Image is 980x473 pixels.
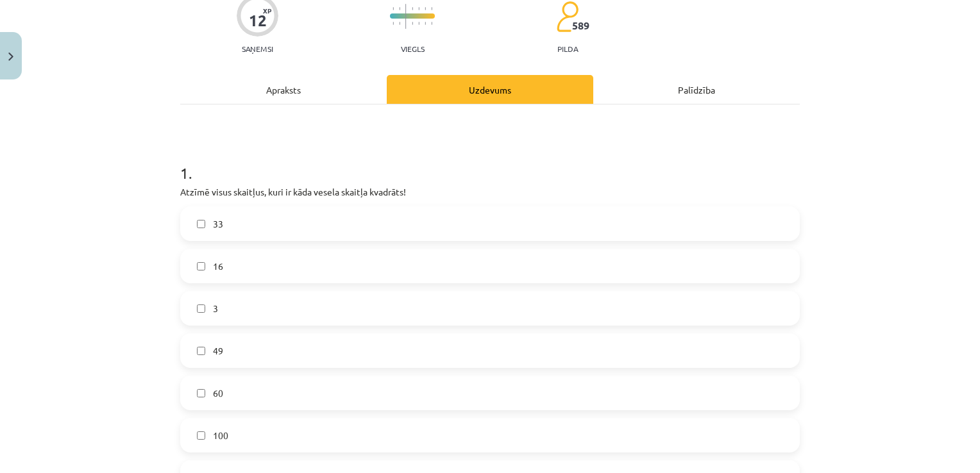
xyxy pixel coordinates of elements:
[180,185,800,199] p: Atzīmē visus skaitļus, kuri ir kāda vesela skaitļa kvadrāts!
[197,220,205,228] input: 33
[399,7,400,10] img: icon-short-line-57e1e144782c952c97e751825c79c345078a6d821885a25fce030b3d8c18986b.svg
[197,389,205,397] input: 60
[197,431,205,440] input: 100
[213,429,228,442] span: 100
[405,4,407,29] img: icon-long-line-d9ea69661e0d244f92f715978eff75569469978d946b2353a9bb055b3ed8787d.svg
[180,142,800,181] h1: 1 .
[418,7,419,10] img: icon-short-line-57e1e144782c952c97e751825c79c345078a6d821885a25fce030b3d8c18986b.svg
[425,22,426,25] img: icon-short-line-57e1e144782c952c97e751825c79c345078a6d821885a25fce030b3d8c18986b.svg
[399,22,400,25] img: icon-short-line-57e1e144782c952c97e751825c79c345078a6d821885a25fce030b3d8c18986b.svg
[431,22,432,25] img: icon-short-line-57e1e144782c952c97e751825c79c345078a6d821885a25fce030b3d8c18986b.svg
[8,53,13,61] img: icon-close-lesson-0947bae3869378f0d4975bcd49f059093ad1ed9edebbc8119c70593378902aed.svg
[401,44,425,53] p: Viegls
[263,7,271,14] span: XP
[593,75,800,104] div: Palīdzība
[213,302,218,315] span: 3
[197,347,205,355] input: 49
[213,344,223,358] span: 49
[197,304,205,313] input: 3
[393,22,394,25] img: icon-short-line-57e1e144782c952c97e751825c79c345078a6d821885a25fce030b3d8c18986b.svg
[425,7,426,10] img: icon-short-line-57e1e144782c952c97e751825c79c345078a6d821885a25fce030b3d8c18986b.svg
[213,260,223,273] span: 16
[431,7,432,10] img: icon-short-line-57e1e144782c952c97e751825c79c345078a6d821885a25fce030b3d8c18986b.svg
[387,75,593,104] div: Uzdevums
[249,12,267,29] div: 12
[556,1,579,33] img: students-c634bb4e5e11cddfef0936a35e636f08e4e9abd3cc4e673bd6f9a4125e45ecb1.svg
[572,20,589,31] span: 589
[412,7,413,10] img: icon-short-line-57e1e144782c952c97e751825c79c345078a6d821885a25fce030b3d8c18986b.svg
[393,7,394,10] img: icon-short-line-57e1e144782c952c97e751825c79c345078a6d821885a25fce030b3d8c18986b.svg
[557,44,578,53] p: pilda
[180,75,387,104] div: Apraksts
[213,386,223,400] span: 60
[197,262,205,270] input: 16
[213,217,223,231] span: 33
[412,22,413,25] img: icon-short-line-57e1e144782c952c97e751825c79c345078a6d821885a25fce030b3d8c18986b.svg
[237,44,278,53] p: Saņemsi
[418,22,419,25] img: icon-short-line-57e1e144782c952c97e751825c79c345078a6d821885a25fce030b3d8c18986b.svg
